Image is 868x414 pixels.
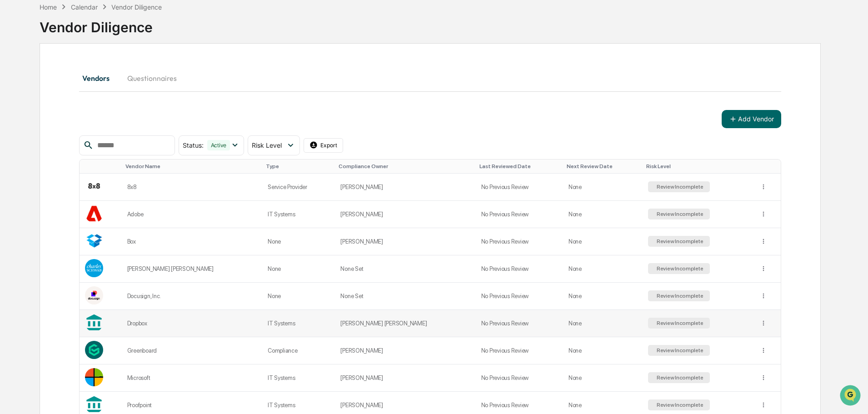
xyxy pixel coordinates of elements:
td: IT Systems [262,364,335,392]
img: Vendor Logo [85,259,103,277]
div: Vendor Diligence [111,3,162,11]
td: IT Systems [262,201,335,228]
td: Compliance [262,337,335,364]
span: Data Lookup [18,132,57,141]
td: None [563,255,643,283]
td: No Previous Review [476,255,563,283]
td: No Previous Review [476,283,563,310]
div: Review Incomplete [655,265,703,272]
a: 🖐️Preclearance [5,111,62,127]
td: None [563,283,643,310]
td: None [563,201,643,228]
td: None [563,310,643,337]
td: No Previous Review [476,364,563,392]
td: No Previous Review [476,201,563,228]
img: Vendor Logo [85,232,103,250]
div: Toggle SortBy [479,163,559,170]
div: Review Incomplete [655,184,703,190]
span: Preclearance [18,115,59,124]
div: We're available if you need us! [31,79,115,86]
td: None [563,174,643,201]
td: None [262,255,335,283]
td: [PERSON_NAME] [335,201,475,228]
div: Dropbox [127,320,257,327]
div: Review Incomplete [655,320,703,326]
div: Box [127,238,257,245]
td: [PERSON_NAME] [335,174,475,201]
td: IT Systems [262,310,335,337]
td: [PERSON_NAME] [335,228,475,255]
div: Toggle SortBy [646,163,751,170]
div: Adobe [127,211,257,218]
td: No Previous Review [476,228,563,255]
iframe: Open customer support [839,384,863,409]
span: Attestations [75,115,113,124]
button: Vendors [79,67,120,89]
div: Review Incomplete [655,211,703,217]
span: Pylon [90,154,110,161]
div: 🔎 [9,133,16,140]
div: Proofpoint [127,402,257,409]
div: secondary tabs example [79,67,781,89]
img: 1746055101610-c473b297-6a78-478c-a979-82029cc54cd1 [9,70,25,86]
span: Risk Level [252,141,282,149]
div: Toggle SortBy [87,163,118,170]
td: [PERSON_NAME] [335,364,475,392]
div: Home [40,3,57,11]
td: None Set [335,283,475,310]
div: Toggle SortBy [339,163,472,170]
div: 🖐️ [9,115,16,123]
a: 🔎Data Lookup [5,128,61,145]
img: Vendor Logo [85,177,103,195]
div: [PERSON_NAME] [PERSON_NAME] [127,265,257,272]
a: Powered byPylon [64,154,110,161]
div: 8x8 [127,184,257,190]
div: Vendor Diligence [40,12,821,35]
div: 🗄️ [66,115,73,123]
span: Status : [183,141,204,149]
td: No Previous Review [476,337,563,364]
div: Review Incomplete [655,402,703,408]
div: Microsoft [127,374,257,381]
div: Review Incomplete [655,347,703,354]
div: Toggle SortBy [762,163,777,170]
td: None Set [335,255,475,283]
img: Vendor Logo [85,341,103,359]
div: Docusign, Inc. [127,293,257,299]
div: Review Incomplete [655,374,703,381]
td: Service Provider [262,174,335,201]
div: Toggle SortBy [567,163,639,170]
div: Review Incomplete [655,238,703,244]
td: None [563,337,643,364]
div: Review Incomplete [655,293,703,299]
td: No Previous Review [476,310,563,337]
button: Add Vendor [722,110,781,128]
td: None [563,364,643,392]
a: 🗄️Attestations [62,111,116,127]
div: Toggle SortBy [125,163,259,170]
p: How can we help? [9,19,165,34]
td: [PERSON_NAME] [PERSON_NAME] [335,310,475,337]
div: Calendar [71,3,98,11]
img: Vendor Logo [85,368,103,386]
img: Vendor Logo [85,286,103,304]
td: [PERSON_NAME] [335,337,475,364]
button: Export [304,138,344,153]
div: Start new chat [31,70,149,79]
td: None [262,228,335,255]
button: Questionnaires [120,67,184,89]
img: Vendor Logo [85,205,103,223]
td: None [563,228,643,255]
div: Active [207,140,230,150]
td: No Previous Review [476,174,563,201]
td: None [262,283,335,310]
div: Greenboard [127,347,257,354]
div: Toggle SortBy [266,163,331,170]
button: Start new chat [155,72,165,83]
